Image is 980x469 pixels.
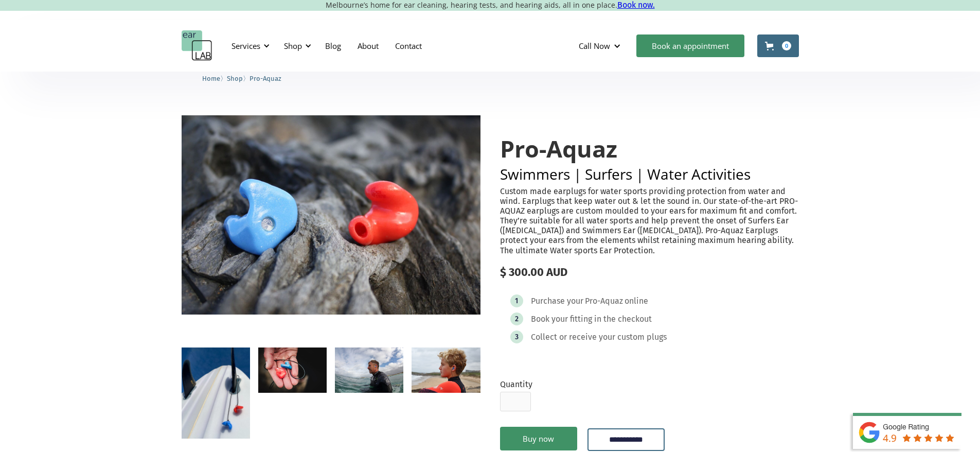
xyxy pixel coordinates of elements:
h1: Pro-Aquaz [500,136,799,162]
p: Custom made earplugs for water sports providing protection from water and wind. Earplugs that kee... [500,186,799,255]
div: Purchase your [531,296,583,306]
span: Pro-Aquaz [250,75,281,82]
li: 〉 [227,73,250,84]
div: online [625,296,648,306]
div: Call Now [571,30,631,61]
div: Book your fitting in the checkout [531,314,652,324]
div: Services [225,30,273,61]
a: Blog [317,31,349,61]
a: Home [202,73,220,83]
div: Call Now [579,41,610,51]
div: Shop [284,41,302,51]
img: Pro-Aquaz [182,115,480,315]
div: 0 [782,41,791,50]
div: 1 [515,297,518,305]
a: open lightbox [335,348,403,393]
div: $ 300.00 AUD [500,266,799,279]
label: Quantity [500,379,532,389]
a: Pro-Aquaz [250,73,281,83]
span: Shop [227,75,243,82]
a: Contact [387,31,430,61]
span: Home [202,75,220,82]
a: home [182,30,212,61]
a: open lightbox [412,348,480,393]
a: About [349,31,387,61]
a: open lightbox [182,115,480,315]
div: 2 [515,315,519,323]
li: 〉 [202,73,227,84]
a: Shop [227,73,243,83]
a: Open cart [757,34,799,57]
a: open lightbox [258,348,327,393]
a: Book an appointment [636,34,744,57]
div: Shop [278,30,314,61]
div: Collect or receive your custom plugs [531,332,667,342]
div: Services [231,41,260,51]
div: 3 [515,333,519,341]
a: Buy now [500,427,577,450]
div: Pro-Aquaz [585,296,623,306]
h2: Swimmers | Surfers | Water Activities [500,167,799,181]
a: open lightbox [182,348,250,439]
